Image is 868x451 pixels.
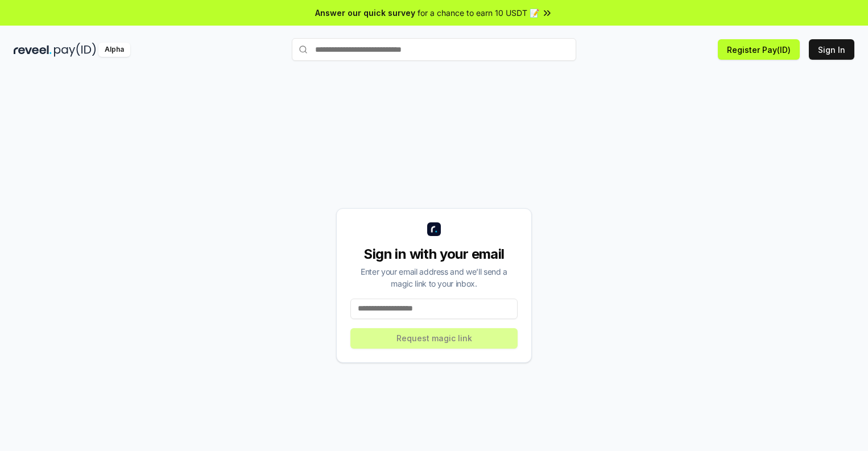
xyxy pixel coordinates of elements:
span: Answer our quick survey [315,7,415,19]
span: for a chance to earn 10 USDT 📝 [418,7,539,19]
div: Alpha [98,43,130,57]
img: logo_small [427,222,441,236]
img: reveel_dark [14,43,52,57]
div: Enter your email address and we’ll send a magic link to your inbox. [350,266,518,289]
img: pay_id [54,43,96,57]
button: Sign In [809,39,854,60]
div: Sign in with your email [350,245,518,263]
button: Register Pay(ID) [718,39,800,60]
